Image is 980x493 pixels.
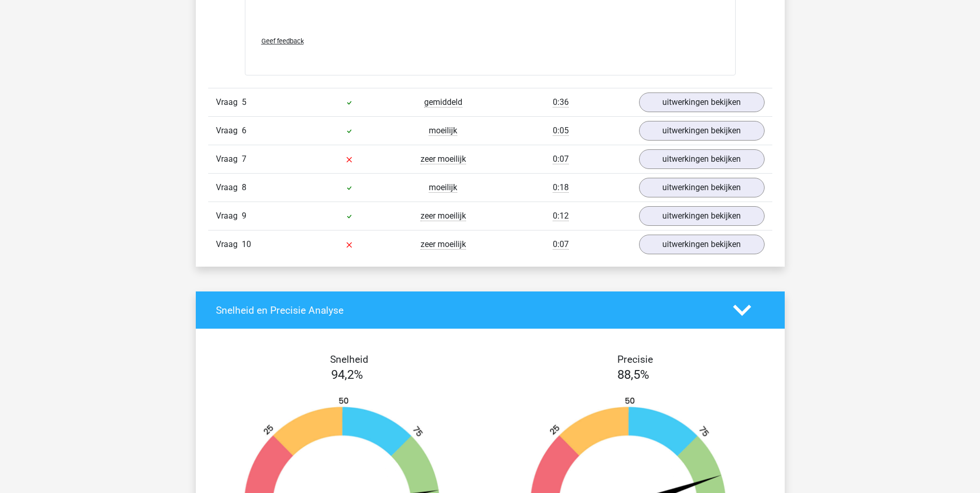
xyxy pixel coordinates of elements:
[242,239,251,249] span: 10
[331,367,363,382] span: 94,2%
[553,211,569,221] span: 0:12
[639,149,765,169] a: uitwerkingen bekijken
[261,37,304,45] span: Geef feedback
[553,182,569,193] span: 0:18
[639,206,765,226] a: uitwerkingen bekijken
[553,126,569,136] span: 0:05
[242,154,246,164] span: 7
[216,153,242,165] span: Vraag
[242,211,246,221] span: 9
[553,239,569,250] span: 0:07
[421,239,466,250] span: zeer moeilijk
[639,121,765,141] a: uitwerkingen bekijken
[421,211,466,221] span: zeer moeilijk
[429,182,457,193] span: moeilijk
[429,126,457,136] span: moeilijk
[216,304,718,316] h4: Snelheid en Precisie Analyse
[216,210,242,222] span: Vraag
[216,238,242,251] span: Vraag
[617,367,649,382] span: 88,5%
[639,178,765,197] a: uitwerkingen bekijken
[242,182,246,192] span: 8
[553,154,569,164] span: 0:07
[216,353,483,365] h4: Snelheid
[216,96,242,109] span: Vraag
[242,126,246,135] span: 6
[242,97,246,107] span: 5
[421,154,466,164] span: zeer moeilijk
[639,93,765,112] a: uitwerkingen bekijken
[502,353,769,365] h4: Precisie
[553,97,569,107] span: 0:36
[639,235,765,254] a: uitwerkingen bekijken
[216,125,242,137] span: Vraag
[216,181,242,194] span: Vraag
[424,97,462,107] span: gemiddeld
